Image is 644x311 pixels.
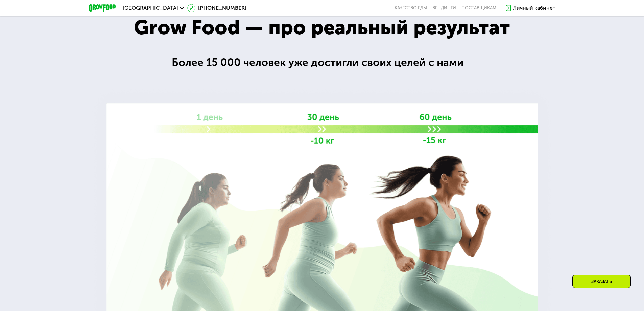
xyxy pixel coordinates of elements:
div: поставщикам [461,5,496,11]
div: Grow Food — про реальный результат [119,12,525,43]
div: Заказать [572,275,631,288]
span: [GEOGRAPHIC_DATA] [123,5,178,11]
a: Вендинги [432,5,456,11]
div: Более 15 000 человек уже достигли своих целей с нами [172,54,472,71]
div: Личный кабинет [513,4,555,12]
a: [PHONE_NUMBER] [187,4,246,12]
a: Качество еды [395,5,427,11]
